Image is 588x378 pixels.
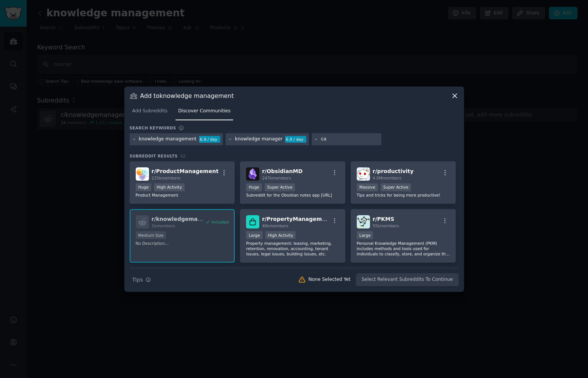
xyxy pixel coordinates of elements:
[199,136,220,143] div: 6.9 / day
[357,231,373,239] div: Large
[357,167,370,181] img: productivity
[262,224,288,228] span: 46k members
[373,176,401,180] span: 4.0M members
[176,105,233,121] a: Discover Communities
[130,273,154,287] button: Tips
[381,183,411,191] div: Super Active
[152,168,219,174] span: r/ ProductManagement
[154,183,185,191] div: High Activity
[321,136,379,143] input: New Keyword
[140,92,234,100] h3: Add to knowledge management
[246,192,339,198] p: Subreddit for the Obsidian notes app [URL]
[152,176,180,180] span: 225k members
[265,183,295,191] div: Super Active
[373,168,414,174] span: r/ productivity
[357,183,378,191] div: Massive
[130,125,176,131] h3: Search keywords
[309,276,351,283] div: None Selected Yet
[246,241,339,257] p: Property management: leasing, marketing, retention, renovation, accounting, tenant issues, legal ...
[132,108,168,115] span: Add Subreddits
[357,215,370,228] img: PKMS
[130,153,178,159] span: Subreddit Results
[373,224,399,228] span: 55k members
[132,276,143,284] span: Tips
[246,231,263,239] div: Large
[357,241,450,257] p: Personal Knowledge Management (PKM) includes methods and tools used for individuals to classify, ...
[246,215,259,228] img: PropertyManagement
[136,167,149,181] img: ProductManagement
[262,216,332,222] span: r/ PropertyManagement
[285,136,306,143] div: 6.9 / day
[139,136,196,143] div: knowledge management
[130,105,170,121] a: Add Subreddits
[246,167,259,181] img: ObsidianMD
[235,136,282,143] div: knowledge manager
[136,192,229,198] p: Product Management
[178,108,230,115] span: Discover Communities
[262,176,291,180] span: 247k members
[262,168,303,174] span: r/ ObsidianMD
[136,183,152,191] div: Huge
[246,183,262,191] div: Huge
[265,231,296,239] div: High Activity
[357,192,450,198] p: Tips and tricks for being more productive!
[373,216,394,222] span: r/ PKMS
[180,154,186,158] span: 92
